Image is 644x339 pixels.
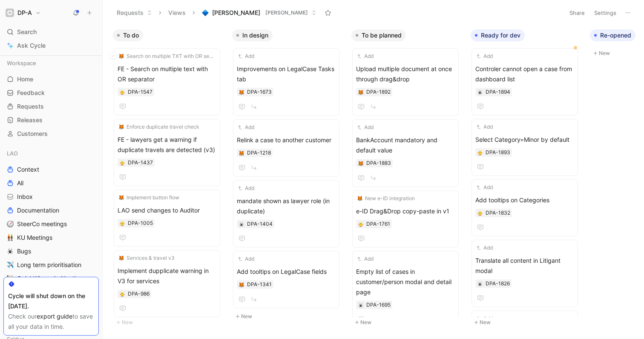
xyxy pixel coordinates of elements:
a: export guide [37,313,72,320]
button: Views [164,6,190,19]
img: 🦊 [119,124,124,129]
button: 🦊New e-ID integration [356,194,416,203]
span: Long term prioritisation [17,261,81,269]
span: Ask Cycle [17,40,46,51]
img: 🦊 [119,195,124,200]
a: 🕷️Bugs [3,245,99,258]
img: 🦊 [358,90,363,95]
img: 🥳 [7,275,14,282]
button: Add [475,314,494,323]
div: DPA-1218 [247,149,271,157]
span: LAO [7,149,18,158]
img: 🕷️ [7,248,14,255]
button: Add [475,244,494,252]
span: Feedback [17,89,45,97]
span: [PERSON_NAME] [265,9,308,17]
button: To do [113,29,143,41]
img: 🐥 [120,292,125,297]
span: To do [123,31,139,40]
a: Releases [3,114,99,126]
button: 🦊Enforce duplicate travel check [118,123,201,131]
img: 🦊 [357,196,362,201]
button: 🐥 [119,89,125,95]
button: 🕷️ [5,246,15,256]
a: Feedback [3,86,99,99]
span: Controler cannot open a case from dashboard list [475,64,574,84]
button: 🐥 [477,149,483,155]
img: 🧭 [7,221,14,227]
button: 🕷️ [358,302,364,308]
span: Ready for dev [481,31,520,40]
img: 🔷 [202,9,209,16]
button: 🔷[PERSON_NAME][PERSON_NAME] [198,6,320,19]
a: Context [3,163,99,176]
a: AddBankAccount mandatory and default value [352,119,459,187]
button: New [232,311,345,322]
div: DPA-1892 [366,88,391,96]
button: 🦊 [239,89,244,95]
a: AddUpload multiple document at once through drag&drop [352,48,459,116]
img: 🦊 [358,161,363,166]
span: Bugs [17,247,31,256]
img: 🕷️ [239,222,244,227]
button: 🦊 [239,150,244,156]
span: Improvements on LegalCase Tasks tab [237,64,336,84]
a: Customers [3,127,99,140]
span: Add tooltips on LegalCase fields [237,267,336,277]
img: 🕷️ [477,90,483,95]
span: Search [17,27,37,37]
div: 🦊 [358,89,364,95]
span: Implement dupplicate warning in V3 for services [118,266,216,286]
button: DP-ADP-A [3,7,43,19]
span: QuickWins prioritisation [17,274,82,283]
button: Ready for dev [471,29,525,41]
button: 🕷️ [477,89,483,95]
a: AddAdd tooltips on LegalCase fields [233,251,339,308]
div: 🐥 [119,220,125,226]
span: Add tooltips on Categories [475,195,574,205]
img: 🦊 [239,282,244,287]
div: To be plannedNew [348,26,467,332]
a: Requests [3,100,99,113]
span: FE - Search on multiple text with OR separator [118,64,216,84]
img: 🦊 [119,54,124,59]
button: 🦊 [239,282,244,287]
button: Add [237,255,256,263]
a: AddRelink a case to another customer [233,119,339,177]
a: 🦊Search on multiple TXT with OR separatorFE - Search on multiple text with OR separator [114,48,220,115]
a: AddControler cannot open a case from dashboard list [471,48,578,115]
a: Ask Cycle [3,39,99,52]
img: 🐥 [477,211,483,216]
button: 🦊 [358,160,364,166]
span: Relink a case to another customer [237,135,336,145]
button: Add [356,123,375,132]
button: Share [566,7,589,19]
img: 🦊 [239,90,244,95]
img: 🐥 [120,221,125,226]
button: 👬 [5,233,15,243]
button: Add [356,255,375,263]
div: Workspace [3,57,99,69]
span: Enforce duplicate travel check [126,123,199,131]
button: New [351,317,464,328]
span: mandate shown as lawyer role (in duplicate) [237,196,336,216]
h1: DP-A [17,9,32,17]
a: 🧭SteerCo meetings [3,218,99,230]
img: 🐥 [477,150,483,155]
button: 🐥 [358,221,364,227]
button: 🐥 [119,291,125,297]
div: DPA-1547 [128,88,152,96]
a: AddTranslate all content in Litigant modal [471,240,578,307]
a: AddEmpty list of cases in customer/person modal and detail page [352,251,459,328]
a: AddImprovements on LegalCase Tasks tab [233,48,339,116]
span: Requests [17,102,44,111]
img: DP-A [6,9,14,17]
a: Documentation [3,204,99,217]
div: Search [3,26,99,38]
